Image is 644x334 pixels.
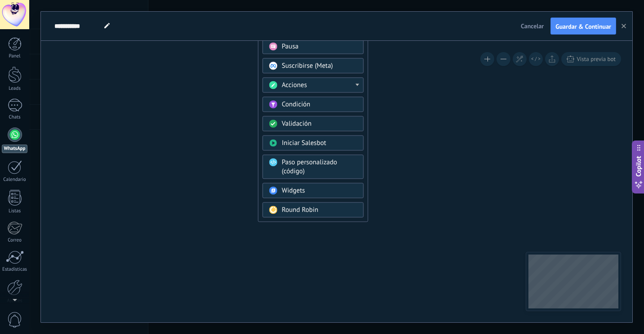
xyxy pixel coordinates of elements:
span: Iniciar Salesbot [282,139,326,147]
div: Estadísticas [2,267,28,272]
span: Suscribirse (Meta) [282,62,333,70]
span: Validación [282,119,312,128]
div: Correo [2,237,28,243]
div: Calendario [2,177,28,183]
span: Acciones [282,81,307,89]
button: Vista previa bot [561,52,621,66]
div: Chats [2,114,28,120]
div: Listas [2,208,28,214]
button: Cancelar [517,19,547,33]
span: Vista previa bot [577,55,616,63]
span: Guardar & Continuar [555,23,611,30]
span: Condición [282,100,310,109]
span: Cancelar [521,22,544,30]
span: Pausa [282,42,299,51]
span: Paso personalizado (código) [282,158,337,176]
div: Panel [2,53,28,59]
div: WhatsApp [2,145,27,153]
button: Guardar & Continuar [550,18,616,35]
span: Copilot [634,156,643,177]
span: Round Robin [282,206,318,214]
span: Widgets [282,186,305,195]
div: Leads [2,86,28,92]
